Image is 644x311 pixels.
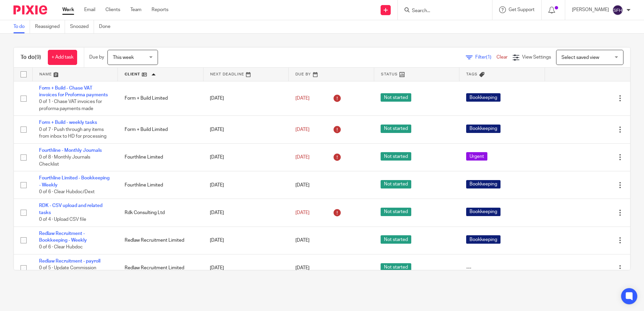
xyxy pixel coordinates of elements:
[39,127,106,139] span: 0 of 7 · Push through any items from inbox to HD for processing
[118,199,203,227] td: Rdk Consulting Ltd
[295,266,310,271] span: [DATE]
[466,125,501,133] span: Bookkeeping
[381,263,411,272] span: Not started
[381,180,411,188] span: Not started
[39,120,97,125] a: Form + Build - weekly tasks
[39,189,95,194] span: 0 of 6 · Clear Hubdoc/Dext
[152,6,168,13] a: Reports
[295,155,310,160] span: [DATE]
[113,55,134,60] span: This week
[118,254,203,282] td: Redlaw Recruitment Limited
[39,99,102,111] span: 0 of 1 · Chase VAT invoices for proforma payments made
[35,55,41,60] span: (9)
[203,199,289,227] td: [DATE]
[39,217,86,222] span: 0 of 4 · Upload CSV file
[381,235,411,244] span: Not started
[381,208,411,216] span: Not started
[89,54,104,61] p: Due by
[381,125,411,133] span: Not started
[295,183,310,187] span: [DATE]
[48,50,77,65] a: + Add task
[509,7,535,12] span: Get Support
[203,81,289,116] td: [DATE]
[203,143,289,171] td: [DATE]
[84,6,95,13] a: Email
[62,6,74,13] a: Work
[466,72,478,76] span: Tags
[70,20,94,33] a: Snoozed
[13,5,47,14] img: Pixie
[99,20,116,33] a: Done
[561,55,599,60] span: Select saved view
[130,6,141,13] a: Team
[39,86,108,97] a: Form + Build - Chase VAT invoices for Proforma payments
[39,245,83,250] span: 0 of 6 · Clear Hubdoc
[381,152,411,161] span: Not started
[466,93,501,102] span: Bookkeeping
[118,116,203,143] td: Form + Build Limited
[295,127,310,132] span: [DATE]
[475,55,496,60] span: Filter
[203,254,289,282] td: [DATE]
[486,55,491,60] span: (1)
[35,20,65,33] a: Reassigned
[295,210,310,215] span: [DATE]
[295,96,310,101] span: [DATE]
[295,238,310,243] span: [DATE]
[522,55,551,60] span: View Settings
[466,235,501,244] span: Bookkeeping
[105,6,120,13] a: Clients
[572,6,609,13] p: [PERSON_NAME]
[203,227,289,254] td: [DATE]
[466,265,538,271] div: ---
[118,143,203,171] td: Fourthline Limited
[39,231,87,243] a: Redlaw Recruitment - Bookkeeping - Weekly
[612,5,623,15] img: svg%3E
[118,227,203,254] td: Redlaw Recruitment Limited
[21,54,41,61] h1: To do
[39,259,100,264] a: Redlaw Recruitment - payroll
[203,171,289,199] td: [DATE]
[466,208,501,216] span: Bookkeeping
[39,266,96,277] span: 0 of 5 · Update Commission Spreadsheet
[118,171,203,199] td: Fourthline Limited
[496,55,508,60] a: Clear
[39,203,102,215] a: RDK - CSV upload and related tasks
[39,155,90,167] span: 0 of 8 · Monthly Journals Checklist
[411,8,472,14] input: Search
[381,93,411,102] span: Not started
[13,20,30,33] a: To do
[466,152,487,161] span: Urgent
[39,148,102,153] a: Fourthline - Monthly Journals
[466,180,501,188] span: Bookkeeping
[39,176,109,187] a: Fourthline Limited - Bookkeeping - Weekly
[203,116,289,143] td: [DATE]
[118,81,203,116] td: Form + Build Limited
